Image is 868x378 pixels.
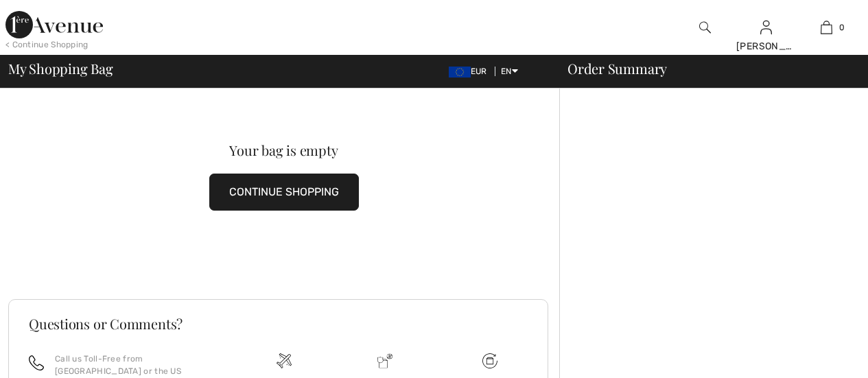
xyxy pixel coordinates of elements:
div: [PERSON_NAME] [736,39,796,54]
a: 0 [797,19,856,36]
div: Your bag is empty [36,143,532,157]
a: Sign In [760,21,772,34]
button: CONTINUE SHOPPING [209,174,359,211]
img: 1ère Avenue [5,11,103,38]
img: My Info [760,19,772,36]
img: Euro [449,67,471,78]
img: search the website [699,19,711,36]
img: Free shipping on orders over &#8364;130 [277,353,292,368]
h3: Questions or Comments? [29,317,528,331]
span: 0 [839,21,845,34]
img: Free shipping on orders over &#8364;130 [482,353,497,368]
span: EN [501,67,518,76]
div: Order Summary [551,62,860,75]
span: My Shopping Bag [8,62,113,75]
img: Delivery is a breeze since we pay the duties! [377,353,392,368]
div: < Continue Shopping [5,38,89,51]
img: call [29,355,44,370]
span: EUR [449,67,493,76]
img: My Bag [821,19,832,36]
